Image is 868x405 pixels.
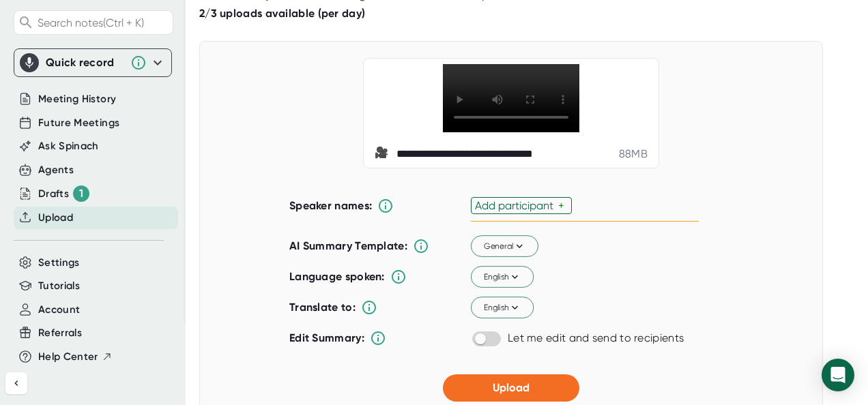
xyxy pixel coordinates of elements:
[289,270,385,283] b: Language spoken:
[38,302,80,318] button: Account
[493,381,530,394] span: Upload
[558,199,568,212] div: +
[289,239,407,253] b: AI Summary Template:
[38,16,169,29] span: Search notes (Ctrl + K)
[619,147,648,161] div: 88 MB
[289,199,372,212] b: Speaker names:
[822,359,854,391] div: Open Intercom Messenger
[38,185,89,202] button: Drafts 1
[38,278,80,294] button: Tutorials
[484,240,526,252] span: General
[475,199,558,212] div: Add participant
[508,331,684,345] div: Let me edit and send to recipients
[471,297,534,319] button: English
[289,331,364,344] b: Edit Summary:
[38,115,119,131] button: Future Meetings
[38,185,89,202] div: Drafts
[38,255,80,271] button: Settings
[38,349,113,365] button: Help Center
[5,372,27,394] button: Collapse sidebar
[443,374,579,402] button: Upload
[20,49,166,76] div: Quick record
[38,210,73,226] button: Upload
[199,7,365,20] b: 2/3 uploads available (per day)
[38,325,82,341] button: Referrals
[38,138,99,154] button: Ask Spinach
[289,301,356,314] b: Translate to:
[38,349,98,365] span: Help Center
[46,56,124,70] div: Quick record
[471,267,534,288] button: English
[73,185,89,202] div: 1
[38,162,74,178] button: Agents
[484,271,521,283] span: English
[471,236,538,258] button: General
[484,301,521,314] span: English
[375,146,391,162] span: video
[38,91,116,107] button: Meeting History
